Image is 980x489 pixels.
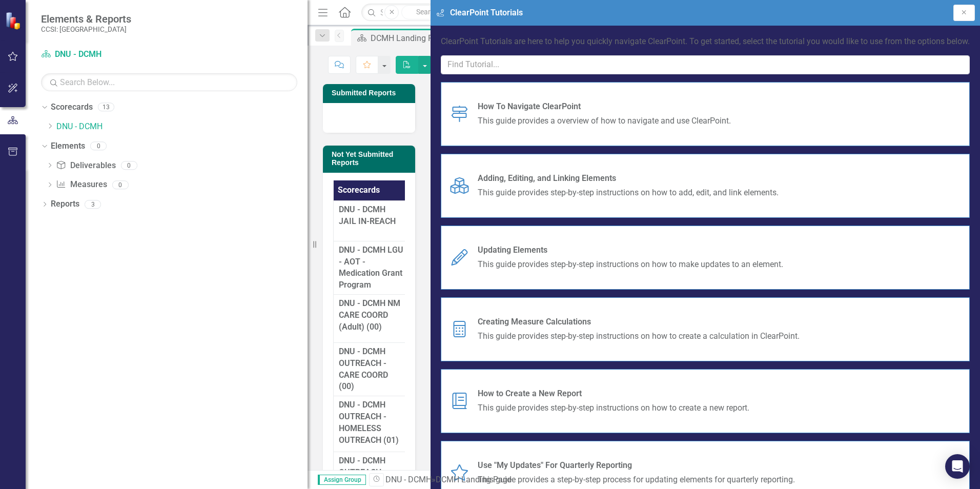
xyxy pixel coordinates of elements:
span: This guide provides step-by-step instructions on how to make updates to an element. [478,259,783,271]
a: DNU - DCMH [41,49,169,60]
input: Find Tutorial... [441,55,970,74]
span: Assign Group [318,475,366,485]
span: DNU - DCMH OUTREACH - CARE COORD (00) [339,347,388,392]
span: DNU - DCMH NM CARE COORD (Adult) (00) [339,298,400,332]
span: This guide provides step-by-step instructions on how to create a new report. [478,402,749,414]
span: DNU - DCMH OUTREACH - HOMELESS OUTREACH (01) [339,400,399,445]
button: Search [401,5,453,19]
h3: Submitted Reports [332,89,410,97]
a: Elements [51,140,85,152]
a: Reports [51,198,79,210]
span: DNU - DCMH JAIL IN-REACH [339,205,396,226]
a: Scorecards [51,101,93,113]
input: Search ClearPoint... [361,4,455,22]
a: Deliverables [56,160,115,172]
span: ClearPoint Tutorials [450,7,523,19]
div: DCMH Landing Page [371,32,451,45]
div: 0 [121,161,137,170]
span: Use "My Updates" For Quarterly Reporting [478,460,795,472]
div: 0 [90,141,107,150]
input: Search Below... [41,73,297,91]
div: Open Intercom Messenger [945,454,970,479]
span: Elements & Reports [41,13,131,25]
a: DNU - DCMH [56,121,308,133]
div: 0 [112,180,129,189]
span: ClearPoint Tutorials are here to help you quickly navigate ClearPoint. To get started, select the... [441,36,970,46]
small: CCSI: [GEOGRAPHIC_DATA] [41,25,131,33]
span: Updating Elements [478,244,783,256]
span: DNU - DCMH LGU - AOT - Medication Grant Program [339,245,403,290]
span: This guide provides step-by-step instructions on how to add, edit, and link elements. [478,187,779,199]
span: Adding, Editing, and Linking Elements [478,173,779,185]
span: How To Navigate ClearPoint [478,101,731,113]
span: This guide provides a overview of how to navigate and use ClearPoint. [478,115,731,127]
div: 13 [98,103,114,112]
div: » [371,474,636,486]
img: ClearPoint Strategy [5,12,23,30]
span: This guide provides a step-by-step process for updating elements for quarterly reporting. [478,474,795,486]
h3: Not Yet Submitted Reports [332,151,410,167]
div: 3 [85,200,101,209]
span: Creating Measure Calculations [478,316,800,328]
span: Search [416,8,438,16]
span: How to Create a New Report [478,388,749,400]
a: Measures [56,179,107,191]
span: This guide provides step-by-step instructions on how to create a calculation in ClearPoint. [478,331,800,342]
span: DNU - DCMH OUTREACH - MHATI (02) [339,456,386,489]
